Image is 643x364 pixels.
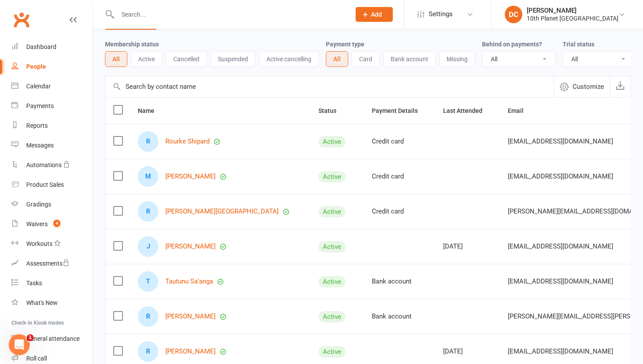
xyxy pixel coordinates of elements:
a: [PERSON_NAME][GEOGRAPHIC_DATA] [165,208,279,215]
div: Product Sales [26,181,64,188]
div: Workouts [26,240,52,247]
div: DC [505,6,522,23]
button: Name [138,105,164,116]
div: Assessments [26,260,70,267]
button: All [326,51,348,67]
a: [PERSON_NAME] [165,348,216,355]
a: Calendar [11,77,92,96]
a: Clubworx [10,9,32,31]
div: Rourke [138,131,158,152]
span: Status [318,107,346,114]
div: 10th Planet [GEOGRAPHIC_DATA] [527,14,619,22]
button: Customize [554,76,610,97]
a: Automations [11,155,92,175]
span: [EMAIL_ADDRESS][DOMAIN_NAME] [508,133,613,150]
a: Gradings [11,195,92,214]
span: Payment Details [372,107,427,114]
div: Tasks [26,280,42,287]
span: [EMAIL_ADDRESS][DOMAIN_NAME] [508,273,613,290]
div: Active [318,241,346,252]
button: Cancelled [166,51,207,67]
div: What's New [26,299,58,306]
button: Active [131,51,162,67]
span: 1 [27,334,34,341]
div: Active [318,136,346,147]
button: All [105,51,127,67]
a: Payments [11,96,92,116]
a: Waivers 4 [11,214,92,234]
span: [EMAIL_ADDRESS][DOMAIN_NAME] [508,238,613,255]
span: Email [508,107,533,114]
a: Assessments [11,254,92,273]
button: Bank account [383,51,436,67]
div: Bank account [372,313,427,320]
div: Credit card [372,208,427,215]
a: Rourke Shipard [165,138,210,145]
div: Roll call [26,355,47,362]
label: Behind on payments? [482,41,542,48]
button: Status [318,105,346,116]
a: Tautunu Sa’anga [165,278,213,285]
div: Active [318,206,346,217]
div: [PERSON_NAME] [527,7,619,14]
a: Messages [11,136,92,155]
button: Active cancelling [259,51,319,67]
label: Membership status [105,41,159,48]
div: Credit card [372,138,427,145]
div: Active [318,311,346,322]
div: General attendance [26,335,80,342]
label: Trial status [563,41,594,48]
div: Reports [26,122,48,129]
div: Bank account [372,278,427,285]
a: Tasks [11,273,92,293]
a: [PERSON_NAME] [165,313,216,320]
div: Automations [26,161,62,168]
a: People [11,57,92,77]
div: Regan [138,341,158,362]
button: Missing [439,51,475,67]
div: Ramon [138,306,158,327]
a: [PERSON_NAME] [165,173,216,180]
button: Add [356,7,393,22]
div: Messages [26,142,54,149]
div: Waivers [26,220,48,227]
div: Reece [138,201,158,222]
a: General attendance kiosk mode [11,329,92,349]
span: Settings [429,4,453,24]
a: Product Sales [11,175,92,195]
a: Reports [11,116,92,136]
span: [EMAIL_ADDRESS][DOMAIN_NAME] [508,343,613,360]
span: [EMAIL_ADDRESS][DOMAIN_NAME] [508,168,613,185]
div: Jay [138,236,158,257]
label: Payment type [326,41,364,48]
div: People [26,63,46,70]
input: Search by contact name [105,76,554,97]
button: Payment Details [372,105,427,116]
span: Name [138,107,164,114]
div: Tautunu [138,271,158,292]
div: Mitchell [138,166,158,187]
button: Email [508,105,533,116]
div: Calendar [26,83,51,90]
button: Suspended [210,51,255,67]
div: Active [318,171,346,182]
div: Active [318,346,346,357]
div: Gradings [26,201,51,208]
input: Search... [115,8,344,21]
a: Workouts [11,234,92,254]
div: [DATE] [443,243,492,250]
span: 4 [53,220,60,227]
div: Credit card [372,173,427,180]
iframe: Intercom live chat [9,334,30,355]
span: Customize [573,81,604,92]
a: Dashboard [11,37,92,57]
div: Payments [26,102,54,109]
button: Last Attended [443,105,492,116]
button: Card [352,51,380,67]
div: Active [318,276,346,287]
div: Dashboard [26,43,56,50]
span: Add [371,11,382,18]
a: [PERSON_NAME] [165,243,216,250]
span: Last Attended [443,107,492,114]
a: What's New [11,293,92,313]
